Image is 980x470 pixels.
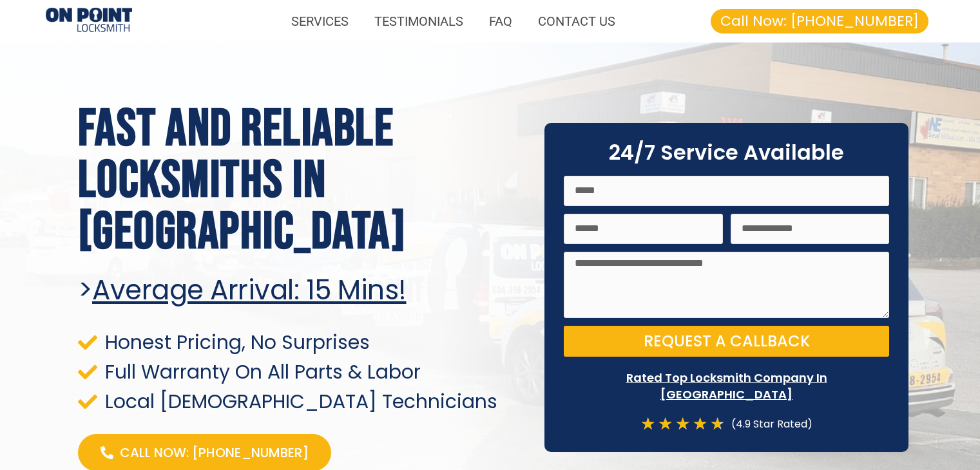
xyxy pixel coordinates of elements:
h1: Fast and Reliable Locksmiths In [GEOGRAPHIC_DATA] [78,104,526,258]
span: Call Now: [PHONE_NUMBER] [720,14,919,28]
img: Locksmiths Locations 1 [46,8,132,34]
nav: Menu [145,6,628,36]
h2: > [78,274,526,306]
i: ★ [658,415,673,433]
a: CONTACT US [525,6,628,36]
span: Request a Callback [644,334,810,349]
i: ★ [693,415,707,433]
span: Full Warranty On All Parts & Labor [102,363,421,381]
a: SERVICES [278,6,361,36]
i: ★ [710,415,725,433]
button: Request a Callback [564,326,889,357]
a: FAQ [476,6,525,36]
a: TESTIMONIALS [361,6,476,36]
p: Rated Top Locksmith Company In [GEOGRAPHIC_DATA] [564,370,889,402]
span: Honest Pricing, No Surprises [102,334,370,351]
form: On Point Locksmith [564,176,889,365]
div: (4.9 Star Rated) [725,415,812,433]
span: Local [DEMOGRAPHIC_DATA] Technicians [102,393,497,410]
i: ★ [640,415,655,433]
i: ★ [675,415,690,433]
u: Average arrival: 15 Mins! [92,271,407,309]
div: 4.7/5 [640,415,725,433]
a: Call Now: [PHONE_NUMBER] [711,9,928,33]
h2: 24/7 Service Available [564,142,889,163]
